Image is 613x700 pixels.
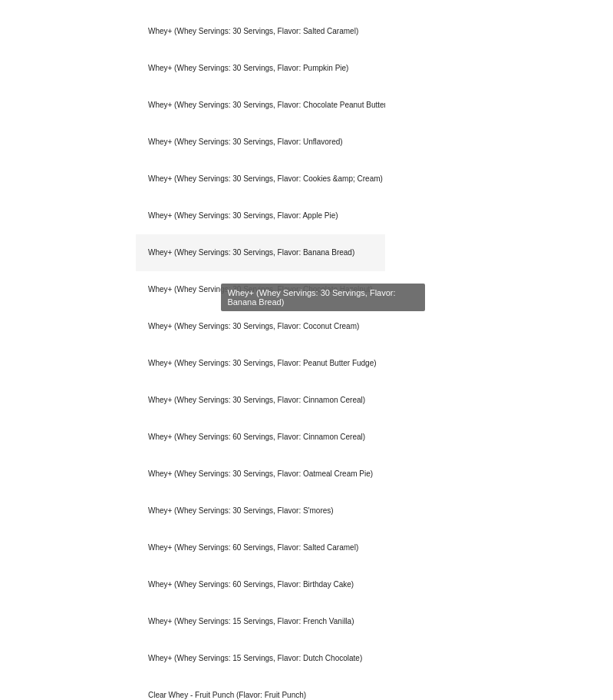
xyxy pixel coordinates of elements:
[136,124,385,161] div: Whey+ (Whey Servings: 30 Servings, Flavor: Unflavored)
[136,603,385,640] div: Whey+ (Whey Servings: 15 Servings, Flavor: French Vanilla)
[136,345,385,382] div: Whey+ (Whey Servings: 30 Servings, Flavor: Peanut Butter Fudge)
[136,271,385,308] div: Whey+ (Whey Servings: 30 Servings, Flavor: Chocolate Hazelnut)
[136,419,385,456] div: Whey+ (Whey Servings: 60 Servings, Flavor: Cinnamon Cereal)
[136,50,385,87] div: Whey+ (Whey Servings: 30 Servings, Flavor: Pumpkin Pie)
[136,234,385,271] div: Whey+ (Whey Servings: 30 Servings, Flavor: Banana Bread)
[136,87,385,124] div: Whey+ (Whey Servings: 30 Servings, Flavor: Chocolate Peanut Butter)
[136,566,385,603] div: Whey+ (Whey Servings: 60 Servings, Flavor: Birthday Cake)
[136,197,385,234] div: Whey+ (Whey Servings: 30 Servings, Flavor: Apple Pie)
[136,529,385,566] div: Whey+ (Whey Servings: 60 Servings, Flavor: Salted Caramel)
[136,308,385,345] div: Whey+ (Whey Servings: 30 Servings, Flavor: Coconut Cream)
[136,161,385,197] div: Whey+ (Whey Servings: 30 Servings, Flavor: Cookies &amp; Cream)
[136,13,385,50] div: Whey+ (Whey Servings: 30 Servings, Flavor: Salted Caramel)
[136,456,385,493] div: Whey+ (Whey Servings: 30 Servings, Flavor: Oatmeal Cream Pie)
[136,382,385,419] div: Whey+ (Whey Servings: 30 Servings, Flavor: Cinnamon Cereal)
[136,640,385,677] div: Whey+ (Whey Servings: 15 Servings, Flavor: Dutch Chocolate)
[136,493,385,529] div: Whey+ (Whey Servings: 30 Servings, Flavor: S'mores)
